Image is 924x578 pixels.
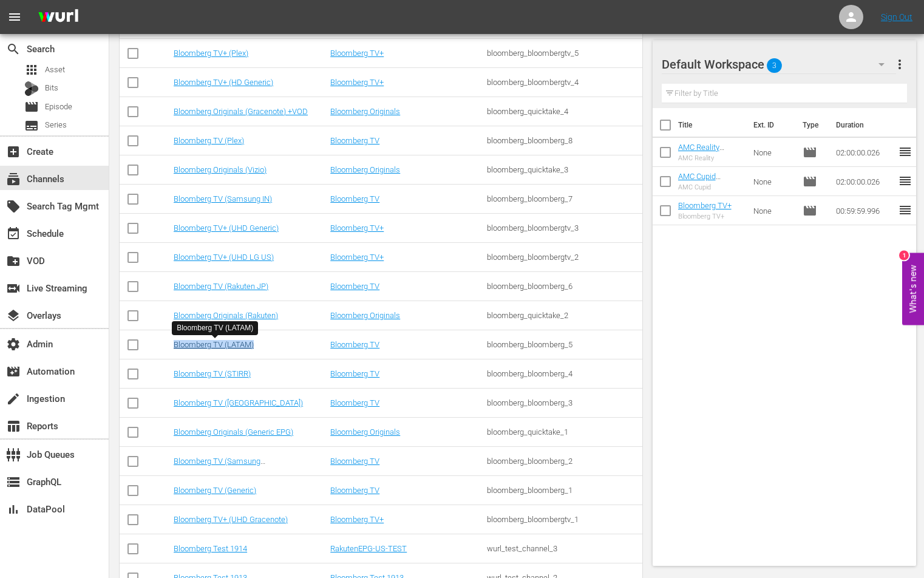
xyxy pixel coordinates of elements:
span: Episode [803,145,817,160]
a: AMC Reality (Generic EPG) [678,143,726,161]
div: AMC Reality [678,154,744,162]
a: Bloomberg TV+ [330,78,384,87]
span: more_vert [892,57,907,72]
span: Asset [45,64,65,76]
span: Ingestion [6,392,21,406]
a: Bloomberg TV+ (HD Generic) [174,78,273,87]
a: Bloomberg TV+ (UHD Gracenote) [174,515,288,524]
div: AMC Cupid [678,183,744,191]
span: Create [6,144,21,159]
a: Bloomberg TV [330,369,379,378]
a: Bloomberg Originals (Rakuten) [174,311,278,320]
div: Bloomberg TV (LATAM) [177,323,253,333]
td: None [749,138,797,167]
img: ans4CAIJ8jUAAAAAAAAAAAAAAAAAAAAAAAAgQb4GAAAAAAAAAAAAAAAAAAAAAAAAJMjXAAAAAAAAAAAAAAAAAAAAAAAAgAT5G... [29,3,87,32]
span: Search Tag Mgmt [6,199,21,214]
a: Bloomberg TV (LATAM) [174,340,254,349]
a: Bloomberg TV (Rakuten JP) [174,282,268,291]
a: Bloomberg TV+ [330,49,384,58]
span: VOD [6,254,21,268]
td: 02:00:00.026 [831,167,898,196]
div: bloomberg_quicktake_4 [487,107,640,116]
div: bloomberg_bloombergtv_2 [487,253,640,262]
a: Bloomberg TV [330,457,379,466]
span: Bits [45,82,58,94]
a: AMC Cupid (Generic EPG) [678,172,726,190]
span: Asset [24,63,39,77]
div: bloomberg_bloomberg_1 [487,486,640,495]
a: Bloomberg Originals [330,107,400,116]
a: Bloomberg TV (Samsung IN) [174,194,272,203]
a: Bloomberg TV (STIRR) [174,369,251,378]
a: Bloomberg TV ([GEOGRAPHIC_DATA]) [174,398,303,407]
div: Default Workspace [662,47,896,81]
th: Title [678,108,746,142]
td: 00:59:59.996 [831,196,898,225]
span: Episode [45,101,72,113]
div: bloomberg_bloombergtv_4 [487,78,640,87]
span: reorder [898,203,912,217]
a: Bloomberg TV+ (Plex) [174,49,248,58]
a: Bloomberg TV+ [330,253,384,262]
div: bloomberg_quicktake_1 [487,427,640,437]
span: Live Streaming [6,281,21,296]
a: Bloomberg TV [330,136,379,145]
span: 3 [767,53,782,78]
a: Bloomberg TV [330,194,379,203]
a: Bloomberg Originals [330,165,400,174]
span: Episode [803,203,817,218]
a: Bloomberg TV (Plex) [174,136,244,145]
span: Admin [6,337,21,352]
td: 02:00:00.026 [831,138,898,167]
span: Reports [6,419,21,433]
th: Ext. ID [746,108,795,142]
a: Bloomberg TV+ [330,515,384,524]
div: bloomberg_bloomberg_2 [487,457,640,466]
a: Bloomberg TV+ (UHD LG US) [174,253,274,262]
a: Bloomberg TV [330,340,379,349]
span: Overlays [6,308,21,323]
a: Bloomberg TV+ [678,201,732,210]
div: bloomberg_bloomberg_3 [487,398,640,407]
span: Schedule [6,226,21,241]
span: Series [45,119,67,131]
span: GraphQL [6,475,21,489]
th: Duration [829,108,902,142]
div: bloomberg_quicktake_2 [487,311,640,320]
span: Channels [6,172,21,186]
a: Bloomberg Originals [330,311,400,320]
a: Bloomberg TV+ (UHD Generic) [174,223,279,233]
div: bloomberg_bloombergtv_3 [487,223,640,233]
div: wurl_test_channel_3 [487,544,640,553]
div: bloomberg_bloomberg_8 [487,136,640,145]
a: Bloomberg Originals (Generic EPG) [174,427,293,437]
div: Bits [24,81,39,96]
button: more_vert [892,50,907,79]
div: bloomberg_bloomberg_6 [487,282,640,291]
span: Episode [803,174,817,189]
span: Episode [24,100,39,114]
span: Series [24,118,39,133]
a: Bloomberg Originals (Vizio) [174,165,267,174]
td: None [749,167,797,196]
span: Job Queues [6,447,21,462]
span: Automation [6,364,21,379]
a: Bloomberg Originals (Gracenote) +VOD [174,107,308,116]
a: RakutenEPG-US-TEST [330,544,407,553]
a: Bloomberg TV+ [330,223,384,233]
a: Bloomberg TV (Samsung AU/[GEOGRAPHIC_DATA]) [174,457,265,475]
span: menu [7,10,22,24]
div: bloomberg_quicktake_3 [487,165,640,174]
a: Bloomberg TV [330,486,379,495]
td: None [749,196,797,225]
div: bloomberg_bloombergtv_5 [487,49,640,58]
span: reorder [898,174,912,188]
div: bloomberg_bloomberg_5 [487,340,640,349]
div: 1 [899,251,909,260]
span: reorder [898,144,912,159]
a: Bloomberg TV [330,398,379,407]
div: bloomberg_bloomberg_4 [487,369,640,378]
a: Bloomberg Test 1914 [174,544,247,553]
div: bloomberg_bloombergtv_1 [487,515,640,524]
div: bloomberg_bloomberg_7 [487,194,640,203]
